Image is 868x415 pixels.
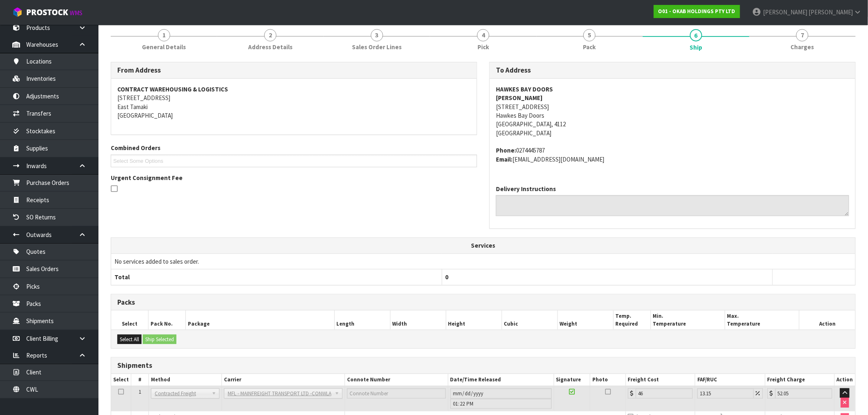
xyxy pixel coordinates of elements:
span: 1 [139,388,141,395]
strong: [PERSON_NAME] [496,94,543,102]
th: Freight Cost [626,374,695,386]
th: Connote Number [345,374,448,386]
th: Pack No. [148,310,186,330]
strong: O01 - OKAB HOLDINGS PTY LTD [658,8,736,15]
th: Min. Temperature [651,310,725,330]
span: Contracted Freight [155,389,208,399]
address: [STREET_ADDRESS] Hawkes Bay Doors [GEOGRAPHIC_DATA], 4112 [GEOGRAPHIC_DATA] [496,85,849,138]
address: 0274445787 [EMAIL_ADDRESS][DOMAIN_NAME] [496,146,849,164]
span: ProStock [26,7,68,18]
input: Freight Adjustment [697,388,754,399]
span: Ship [690,43,702,52]
strong: phone [496,146,516,154]
th: Carrier [222,374,345,386]
th: Select [111,310,148,330]
input: Freight Charge [775,388,832,399]
td: No services added to sales order. [111,253,855,269]
span: 5 [583,29,596,41]
button: Ship Selected [143,335,176,344]
th: Method [148,374,222,386]
th: Action [834,374,855,386]
span: 4 [477,29,489,41]
button: Select All [117,335,142,344]
th: Action [799,310,855,330]
strong: email [496,155,512,163]
th: FAF/RUC [695,374,765,386]
th: Temp. Required [613,310,651,330]
th: Signature [554,374,590,386]
th: Cubic [502,310,557,330]
img: cube-alt.png [12,7,23,17]
label: Combined Orders [111,144,160,152]
h3: Packs [117,299,849,306]
span: 1 [158,29,170,41]
a: O01 - OKAB HOLDINGS PTY LTD [654,5,740,18]
label: Urgent Consignment Fee [111,173,183,182]
label: Delivery Instructions [496,185,556,193]
span: MFL - MAINFREIGHT TRANSPORT LTD -CONWLA [228,389,331,399]
span: 3 [371,29,383,41]
h3: To Address [496,66,849,74]
th: Select [111,374,131,386]
span: 2 [264,29,276,41]
small: WMS [70,9,82,17]
span: 7 [796,29,809,41]
span: 6 [690,29,702,41]
th: Weight [557,310,613,330]
input: Freight Cost [636,388,693,399]
span: Sales Order Lines [352,43,402,51]
th: Freight Charge [765,374,834,386]
span: Charges [791,43,814,51]
span: Pack [583,43,596,51]
strong: CONTRACT WAREHOUSING & LOGISTICS [117,85,228,93]
th: Height [446,310,502,330]
th: Total [111,269,442,285]
input: Connote Number [347,388,446,399]
span: General Details [142,43,186,51]
th: Date/Time Released [448,374,554,386]
th: # [131,374,149,386]
th: Services [111,238,855,253]
th: Photo [590,374,626,386]
h3: From Address [117,66,471,74]
span: Pick [477,43,489,51]
th: Package [185,310,334,330]
span: Address Details [248,43,292,51]
span: [PERSON_NAME] [763,8,807,16]
span: [PERSON_NAME] [809,8,853,16]
address: [STREET_ADDRESS] East Tamaki [GEOGRAPHIC_DATA] [117,85,471,120]
th: Max. Temperature [725,310,799,330]
th: Width [390,310,446,330]
strong: HAWKES BAY DOORS [496,85,553,93]
span: 0 [445,273,449,281]
th: Length [334,310,390,330]
h3: Shipments [117,362,849,369]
